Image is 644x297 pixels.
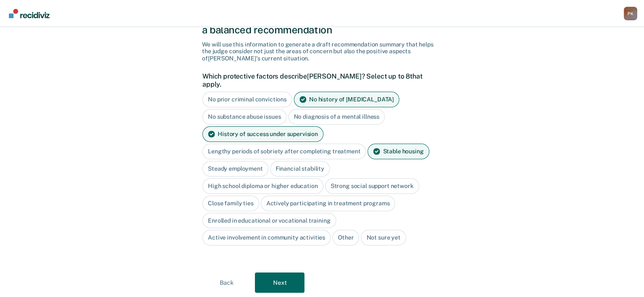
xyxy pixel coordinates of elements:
[9,9,50,18] img: Recidiviz
[202,178,323,194] div: High school diploma or higher education
[202,126,323,142] div: History of success under supervision
[288,109,385,125] div: No diagnosis of a mental illness
[624,7,637,20] button: Profile dropdown button
[332,230,359,245] div: Other
[325,178,419,194] div: Strong social support network
[261,196,395,211] div: Actively participating in treatment programs
[202,213,336,229] div: Enrolled in educational or vocational training
[202,109,287,125] div: No substance abuse issues
[202,41,442,62] div: We will use this information to generate a draft recommendation summary that helps the judge cons...
[294,92,399,107] div: No history of [MEDICAL_DATA]
[202,161,268,177] div: Steady employment
[368,144,429,159] div: Stable housing
[255,272,304,293] button: Next
[202,196,259,211] div: Close family ties
[202,92,292,107] div: No prior criminal convictions
[202,272,252,293] button: Back
[202,230,331,245] div: Active involvement in community activities
[202,72,437,88] label: Which protective factors describe [PERSON_NAME] ? Select up to 8 that apply.
[624,7,637,20] div: P K
[270,161,330,177] div: Financial stability
[202,144,366,159] div: Lengthy periods of sobriety after completing treatment
[361,230,406,245] div: Not sure yet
